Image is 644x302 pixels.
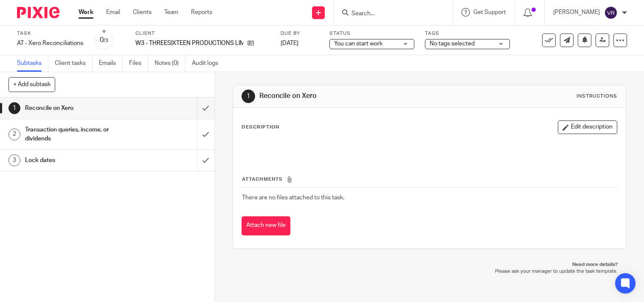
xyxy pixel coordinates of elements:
[106,8,120,17] a: Email
[135,30,270,37] label: Client
[425,30,510,37] label: Tags
[17,7,59,18] img: Pixie
[133,8,152,17] a: Clients
[281,40,298,46] span: [DATE]
[242,124,279,131] p: Description
[135,39,243,48] p: W3 - THREESIXTEEN PRODUCTIONS LIMITED*
[192,55,225,72] a: Audit logs
[164,8,178,17] a: Team
[8,102,20,114] div: 1
[241,268,618,275] p: Please ask your manager to update the task template.
[473,9,506,15] span: Get Support
[577,93,617,100] div: Instructions
[79,8,93,17] a: Work
[281,30,319,37] label: Due by
[334,41,382,47] span: You can start work
[8,77,55,92] button: + Add subtask
[25,123,134,145] h1: Transaction queries, income, or dividends
[155,55,186,72] a: Notes (0)
[241,261,618,268] p: Need more details?
[191,8,212,17] a: Reports
[553,8,600,17] p: [PERSON_NAME]
[17,55,48,72] a: Subtasks
[25,154,134,167] h1: Lock dates
[242,216,290,235] button: Attach new file
[104,38,108,43] small: /3
[329,30,414,37] label: Status
[242,89,255,103] div: 1
[351,10,427,18] input: Search
[17,30,83,37] label: Task
[604,6,618,20] img: svg%3E
[242,195,344,201] span: There are no files attached to this task.
[129,55,148,72] a: Files
[99,55,123,72] a: Emails
[17,39,83,48] div: AT - Xero Reconciliations
[430,41,475,47] span: No tags selected
[242,177,283,182] span: Attachments
[259,92,447,101] h1: Reconcile on Xero
[100,35,108,45] div: 0
[25,102,134,115] h1: Reconcile on Xero
[8,154,20,166] div: 3
[8,129,20,140] div: 2
[558,120,617,134] button: Edit description
[55,55,93,72] a: Client tasks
